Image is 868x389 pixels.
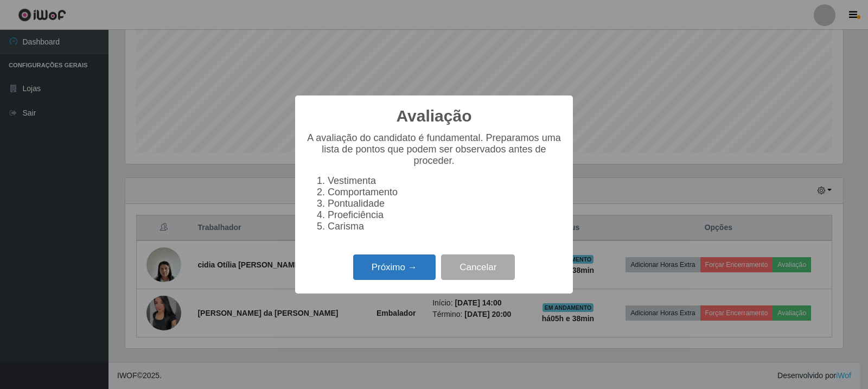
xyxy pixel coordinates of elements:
[328,221,562,232] li: Carisma
[328,209,562,221] li: Proeficiência
[353,254,436,280] button: Próximo →
[397,106,472,126] h2: Avaliação
[441,254,515,280] button: Cancelar
[328,175,562,187] li: Vestimenta
[328,198,562,209] li: Pontualidade
[306,132,562,167] p: A avaliação do candidato é fundamental. Preparamos uma lista de pontos que podem ser observados a...
[328,187,562,198] li: Comportamento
